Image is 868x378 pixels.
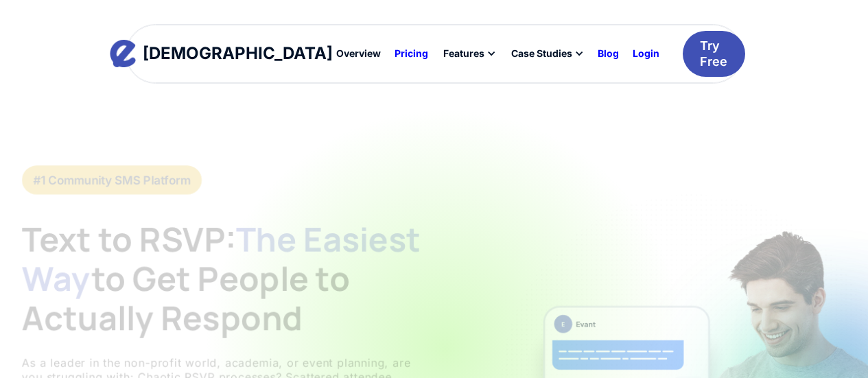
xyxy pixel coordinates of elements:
[503,42,591,65] div: Case Studies
[633,49,659,58] div: Login
[683,31,745,77] a: Try Free
[435,42,503,65] div: Features
[598,49,619,58] div: Blog
[22,220,423,338] h1: Text to RSVP: to Get People to Actually Respond
[123,40,320,67] a: home
[329,42,388,65] a: Overview
[22,165,202,194] a: #1 Community SMS Platform
[22,217,421,301] span: The Easiest Way
[700,38,727,70] div: Try Free
[591,42,626,65] a: Blog
[33,172,191,187] div: #1 Community SMS Platform
[388,42,435,65] a: Pricing
[626,42,666,65] a: Login
[336,49,381,58] div: Overview
[443,49,484,58] div: Features
[395,49,428,58] div: Pricing
[511,49,572,58] div: Case Studies
[143,45,333,62] div: [DEMOGRAPHIC_DATA]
